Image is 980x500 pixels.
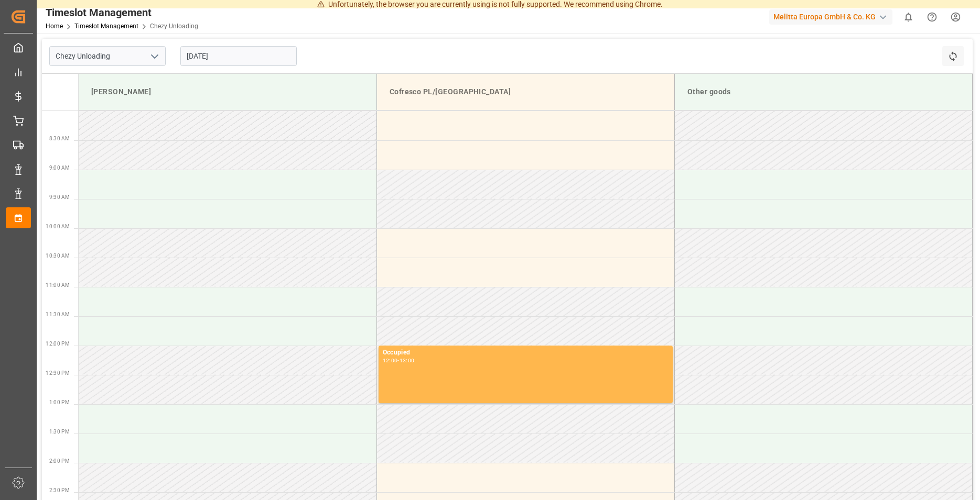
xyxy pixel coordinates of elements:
span: 2:00 PM [49,458,70,464]
div: 12:00 [383,358,398,363]
span: 9:30 AM [49,194,70,200]
span: 10:00 AM [46,224,70,229]
span: 10:30 AM [46,253,70,259]
span: 9:00 AM [49,165,70,171]
a: Home [46,23,63,30]
div: Timeslot Management [46,5,198,20]
a: Timeslot Management [74,23,138,30]
span: 2:30 PM [49,487,70,493]
button: Melitta Europa GmbH & Co. KG [769,7,897,27]
span: 1:00 PM [49,399,70,405]
div: Occupied [383,348,669,358]
button: Help Center [920,5,944,29]
div: Cofresco PL/[GEOGRAPHIC_DATA] [385,82,666,102]
div: [PERSON_NAME] [87,82,368,102]
span: 12:00 PM [46,341,70,347]
span: 8:30 AM [49,136,70,141]
span: 12:30 PM [46,370,70,376]
span: 1:30 PM [49,429,70,435]
div: Melitta Europa GmbH & Co. KG [769,9,892,25]
span: 11:00 AM [46,282,70,288]
input: DD.MM.YYYY [180,46,297,66]
div: - [397,358,399,363]
span: 11:30 AM [46,312,70,317]
button: open menu [146,48,162,64]
button: show 0 new notifications [897,5,920,29]
div: Other goods [683,82,964,102]
input: Type to search/select [49,46,166,66]
div: 13:00 [400,358,415,363]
